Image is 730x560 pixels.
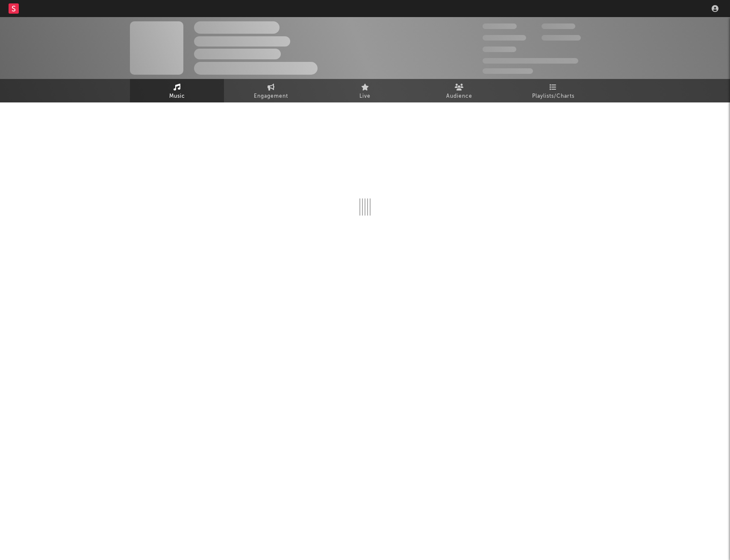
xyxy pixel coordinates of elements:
span: Engagement [254,91,288,102]
a: Live [318,79,412,102]
span: 100,000 [542,23,575,29]
span: Audience [446,91,472,102]
span: Live [359,91,371,102]
span: 50,000,000 Monthly Listeners [483,58,578,64]
span: 300,000 [483,23,517,29]
a: Playlists/Charts [506,79,600,102]
span: Jump Score: 85.0 [483,68,533,74]
a: Music [130,79,224,102]
span: 50,000,000 [483,35,526,41]
span: Playlists/Charts [532,91,574,102]
a: Engagement [224,79,318,102]
span: Music [169,91,185,102]
span: 1,000,000 [542,35,581,41]
a: Audience [412,79,506,102]
span: 100,000 [483,47,516,52]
